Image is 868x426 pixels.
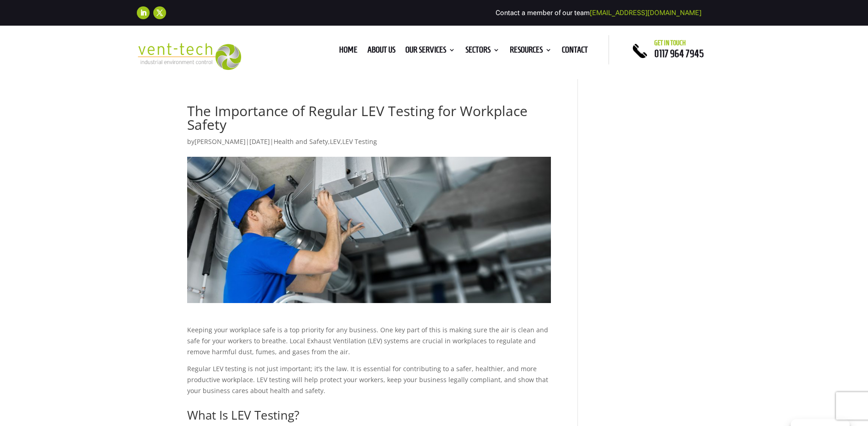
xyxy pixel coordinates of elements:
a: About us [367,47,395,57]
img: LEV engineer [187,157,551,304]
span: Regular LEV testing is not just important; it’s the law. It is essential for contributing to a sa... [187,364,548,395]
a: Health and Safety [274,137,328,146]
a: Follow on X [153,6,166,19]
a: Sectors [465,47,500,57]
span: Keeping your workplace safe is a top priority for any business. One key part of this is making su... [187,325,548,356]
a: Contact [562,47,588,57]
a: 0117 964 7945 [654,48,704,59]
span: Get in touch [654,39,686,47]
a: LEV Testing [342,137,377,146]
a: LEV [330,137,340,146]
span: [DATE] [249,137,270,146]
a: [EMAIL_ADDRESS][DOMAIN_NAME] [590,9,701,17]
img: 2023-09-27T08_35_16.549ZVENT-TECH---Clear-background [137,43,242,70]
a: Resources [510,47,552,57]
a: [PERSON_NAME] [194,137,246,146]
span: What Is LEV Testing? [187,407,299,423]
p: by | | , , [187,136,551,154]
h1: The Importance of Regular LEV Testing for Workplace Safety [187,104,551,136]
a: Follow on LinkedIn [137,6,150,19]
a: Home [339,47,357,57]
span: Contact a member of our team [496,9,701,17]
a: Our Services [405,47,455,57]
